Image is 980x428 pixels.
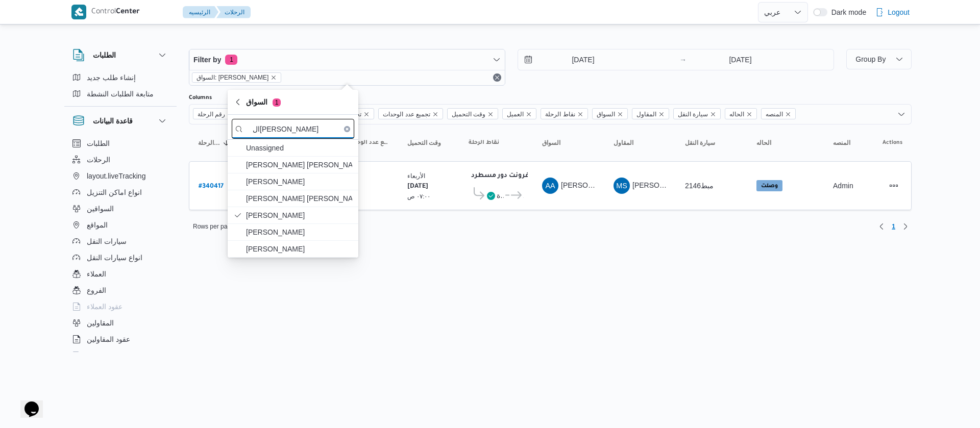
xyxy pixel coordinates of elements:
span: وصلت [756,180,782,191]
span: السواقين [87,203,114,215]
span: الرحلات [87,154,110,166]
button: Logout [871,2,914,22]
span: Filter by [193,54,221,66]
span: [PERSON_NAME] [246,226,352,238]
span: العميل [507,109,524,120]
span: Dark mode [827,8,866,16]
span: مبط2146 [685,182,714,190]
input: Press the down key to open a popover containing a calendar. [518,49,634,70]
button: الرحلات [68,152,173,168]
div: Alsaid Abadaliqadr Khatab Muhammad [542,178,558,194]
button: remove selected entity [271,74,277,81]
button: عقود العملاء [68,298,173,315]
button: Remove نقاط الرحلة from selection in this group [577,111,583,117]
span: AA [545,178,555,194]
button: Remove السواق from selection in this group [617,111,623,117]
span: Unassigned [246,142,352,154]
span: وقت التحميل [447,108,498,119]
span: تجميع عدد الوحدات [383,109,430,120]
span: تجميع عدد الوحدات [346,139,389,147]
span: 1 [273,98,281,107]
div: Muhammad Slah Abadalltaif Alshrif [614,178,630,194]
b: # 340417 [199,183,224,190]
input: Press the down key to open a popover containing a calendar. [690,49,791,70]
span: وقت التحميل [452,109,485,120]
h3: قاعدة البيانات [93,115,133,127]
button: Group By [846,49,912,69]
button: Rows per page:10 [189,220,259,233]
button: رقم الرحلةSorted in descending order [194,135,235,151]
span: layout.liveTracking [87,170,145,182]
span: Group By [855,55,886,63]
span: انواع اماكن التنزيل [87,186,142,198]
span: سيارة النقل [685,139,715,147]
button: Remove العميل from selection in this group [526,111,532,117]
button: انواع اماكن التنزيل [68,184,173,200]
span: المقاول [632,108,669,119]
span: المنصه [833,139,850,147]
button: المقاول [609,135,671,151]
button: السواقين [68,200,173,217]
button: متابعة الطلبات النشطة [68,86,173,102]
button: Remove تجميع عدد الوحدات from selection in this group [432,111,438,117]
button: انواع سيارات النقل [68,249,173,266]
button: Filter by1 active filters [189,49,505,70]
h3: الطلبات [93,49,116,61]
button: اجهزة التليفون [68,347,173,364]
button: الرحلات [216,6,251,18]
span: سيارة النقل [673,108,721,119]
small: ٠٧:٠٠ ص [407,193,431,199]
span: قسم أول القاهرة الجديدة [497,189,504,202]
span: الحاله [725,108,757,119]
a: #340417 [199,179,224,193]
b: فرونت دور مسطرد [471,172,529,180]
button: الحاله [752,135,819,151]
span: السواق [592,108,628,119]
button: الطلبات [68,135,173,152]
button: الفروع [68,282,173,298]
div: الطلبات [64,69,177,106]
button: Remove [491,71,503,84]
span: سيارات النقل [87,235,127,247]
span: Logout [888,6,910,18]
span: السواق [246,96,281,108]
label: Columns [189,94,212,102]
input: search filters [232,119,354,139]
span: [PERSON_NAME] [246,209,352,221]
button: الرئيسيه [183,6,218,18]
button: layout.liveTracking [68,168,173,184]
button: قاعدة البيانات [72,115,168,127]
span: Actions [883,139,902,147]
span: [PERSON_NAME] [632,181,691,189]
button: Open list of options [897,110,905,118]
button: Remove الحاله from selection in this group [746,111,752,117]
span: وقت التحميل [407,139,441,147]
span: المقاول [636,109,656,120]
span: إنشاء طلب جديد [87,71,136,84]
span: الطلبات [87,137,110,149]
button: المنصه [829,135,855,151]
span: السواق [597,109,615,120]
button: السواق [538,135,599,151]
button: وقت التحميل [403,135,454,151]
button: Page 1 of 1 [888,220,899,233]
span: السواق [542,139,560,147]
span: متابعة الطلبات النشطة [87,88,154,100]
span: المنصه [766,109,783,120]
button: المواقع [68,217,173,233]
span: المقاولين [87,317,114,329]
span: 1 [892,220,895,233]
span: MS [616,178,627,194]
button: Remove سيارة النقل from selection in this group [710,111,716,117]
span: الفروع [87,284,106,296]
span: السواق: [PERSON_NAME] [197,73,268,82]
span: عقود المقاولين [87,333,130,345]
small: الأربعاء [407,172,425,179]
b: [DATE] [407,183,428,190]
span: اجهزة التليفون [87,349,129,362]
span: العميل [502,108,536,119]
span: عقود العملاء [87,300,122,313]
button: عقود المقاولين [68,331,173,347]
button: Clear input [344,126,350,132]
